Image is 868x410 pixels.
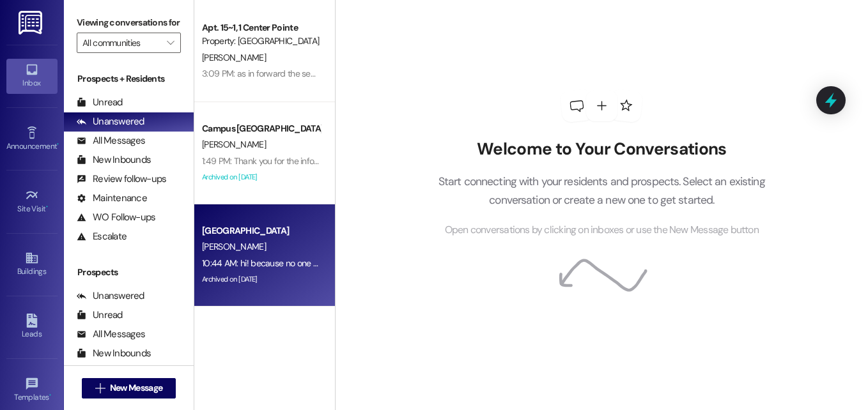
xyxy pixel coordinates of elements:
[77,96,123,109] div: Unread
[6,59,58,93] a: Inbox
[19,11,45,34] img: ResiDesk Logo
[82,378,176,399] button: New Message
[201,169,322,185] div: Archived on [DATE]
[77,134,145,148] div: All Messages
[445,222,759,238] span: Open conversations by clicking on inboxes or use the New Message button
[202,52,266,63] span: [PERSON_NAME]
[64,72,194,86] div: Prospects + Residents
[202,122,320,135] div: Campus [GEOGRAPHIC_DATA]
[202,21,320,34] div: Apt. 15~1, 1 Center Pointe
[419,172,784,209] p: Start connecting with your residents and prospects. Select an existing conversation or create a n...
[202,224,320,238] div: [GEOGRAPHIC_DATA]
[77,192,147,205] div: Maintenance
[6,247,58,282] a: Buildings
[64,266,194,279] div: Prospects
[49,391,51,400] span: •
[77,328,145,341] div: All Messages
[77,230,127,243] div: Escalate
[77,347,151,360] div: New Inbounds
[77,289,144,303] div: Unanswered
[202,34,320,48] div: Property: [GEOGRAPHIC_DATA]
[82,33,160,53] input: All communities
[6,373,58,407] a: Templates •
[77,172,166,186] div: Review follow-ups
[46,202,48,211] span: •
[6,185,58,219] a: Site Visit •
[167,38,174,48] i: 
[202,139,266,150] span: [PERSON_NAME]
[77,211,155,224] div: WO Follow-ups
[6,310,58,344] a: Leads
[419,139,784,160] h2: Welcome to Your Conversations
[57,140,59,149] span: •
[77,115,144,128] div: Unanswered
[202,68,490,79] div: 3:09 PM: as in forward the second email i forwarded to you to info@, correct?
[77,13,181,33] label: Viewing conversations for
[202,241,266,252] span: [PERSON_NAME]
[110,381,162,395] span: New Message
[77,153,151,167] div: New Inbounds
[201,271,322,287] div: Archived on [DATE]
[77,308,123,322] div: Unread
[95,383,105,393] i: 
